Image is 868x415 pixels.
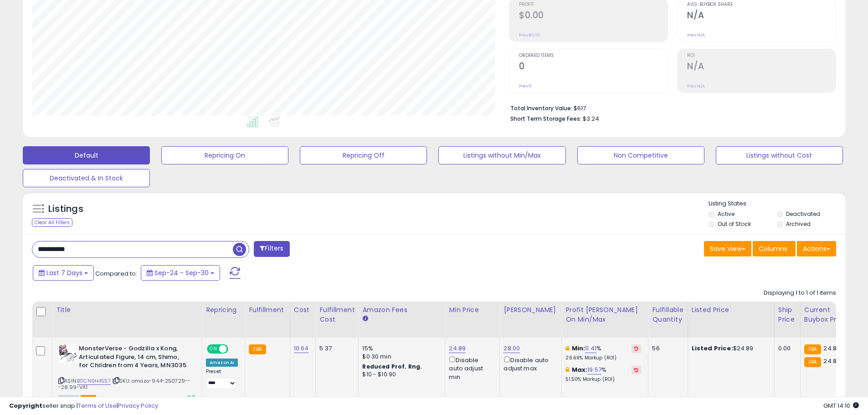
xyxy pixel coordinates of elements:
button: Default [23,146,150,164]
button: Non Competitive [577,146,704,164]
div: % [565,366,641,383]
label: Active [718,210,734,218]
div: Preset: [206,369,238,389]
b: Reduced Prof. Rng. [362,363,422,370]
small: Amazon Fees. [362,315,368,323]
p: 26.69% Markup (ROI) [565,355,641,361]
h5: Listings [48,203,83,215]
div: $24.89 [692,344,767,353]
b: Short Term Storage Fees: [510,115,581,123]
span: Sep-24 - Sep-30 [154,268,209,277]
label: Out of Stock [718,220,751,228]
div: Disable auto adjust max [503,355,555,373]
div: 0.00 [778,344,793,353]
div: 15% [362,344,438,353]
small: Prev: 0 [519,83,532,89]
h2: N/A [687,10,836,22]
div: Title [56,305,198,315]
button: Columns [753,241,796,256]
small: Prev: N/A [687,83,705,89]
span: All listings currently available for purchase on Amazon [58,395,79,403]
button: Repricing On [161,146,288,164]
div: seller snap | | [9,402,158,410]
span: FBA [81,395,96,403]
button: Listings without Cost [716,146,843,164]
b: Total Inventory Value: [510,104,572,112]
span: OFF [227,345,241,353]
div: Amazon AI [206,359,238,367]
b: Min: [572,344,586,353]
span: | SKU: amazo-9.44-250729---28.99-VA1 [58,377,190,391]
span: Ordered Items [519,53,668,58]
small: FBA [249,344,266,354]
button: Last 7 Days [33,265,94,281]
div: Min Price [449,305,496,315]
a: 11.41 [585,344,596,353]
span: Profit [519,2,668,7]
div: Clear All Filters [32,218,72,227]
span: 24.89 [823,357,840,365]
small: FBA [804,357,821,367]
div: [PERSON_NAME] [503,305,558,315]
div: Cost [294,305,312,315]
div: $0.30 min [362,353,438,361]
div: $10 - $10.90 [362,371,438,379]
div: Displaying 1 to 1 of 1 items [764,289,836,297]
b: Listed Price: [692,344,733,353]
img: 41zURgTmTBL._SL40_.jpg [58,344,77,363]
th: The percentage added to the cost of goods (COGS) that forms the calculator for Min & Max prices. [562,302,648,338]
button: Filters [254,241,289,257]
b: MonsterVerse - Godzilla x Kong, Articulated Figure, 14 cm, Shimo, for Children from 4 Years, MN3035 [79,344,190,372]
div: Profit [PERSON_NAME] on Min/Max [565,305,644,324]
span: ON [208,345,219,353]
h2: N/A [687,61,836,73]
small: Prev: $0.00 [519,32,540,38]
button: Save View [704,241,751,256]
button: Sep-24 - Sep-30 [141,265,220,281]
div: Listed Price [692,305,770,315]
a: Terms of Use [78,401,117,410]
p: 51.50% Markup (ROI) [565,376,641,383]
span: Columns [759,244,787,253]
div: Amazon Fees [362,305,441,315]
div: % [565,344,641,361]
a: 24.89 [449,344,466,353]
span: Avg. Buybox Share [687,2,836,7]
span: ROI [687,53,836,58]
span: $3.24 [583,114,599,123]
a: 10.64 [294,344,309,353]
a: B0CN9H4557 [77,377,111,385]
button: Repricing Off [300,146,427,164]
label: Archived [786,220,811,228]
button: Deactivated & In Stock [23,169,150,187]
div: Fulfillment Cost [319,305,354,324]
div: Fulfillable Quantity [652,305,683,324]
div: Fulfillment [249,305,286,315]
button: Actions [797,241,836,256]
strong: Copyright [9,401,42,410]
span: Last 7 Days [46,268,82,277]
div: Disable auto adjust min [449,355,493,381]
button: Listings without Min/Max [438,146,565,164]
div: Current Buybox Price [804,305,851,324]
small: Prev: N/A [687,32,705,38]
span: 24.89 [823,344,840,353]
a: 28.00 [503,344,520,353]
div: 56 [652,344,680,353]
div: ASIN: [58,344,195,402]
span: 2025-10-10 14:10 GMT [823,401,859,410]
div: Repricing [206,305,241,315]
a: 19.57 [587,365,601,374]
li: $617 [510,102,829,113]
b: Max: [572,365,588,374]
div: 5.37 [319,344,351,353]
h2: $0.00 [519,10,668,22]
span: Compared to: [95,269,137,278]
p: Listing States: [709,200,845,208]
label: Deactivated [786,210,820,218]
h2: 0 [519,61,668,73]
small: FBA [804,344,821,354]
a: Privacy Policy [118,401,158,410]
div: Ship Price [778,305,796,324]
